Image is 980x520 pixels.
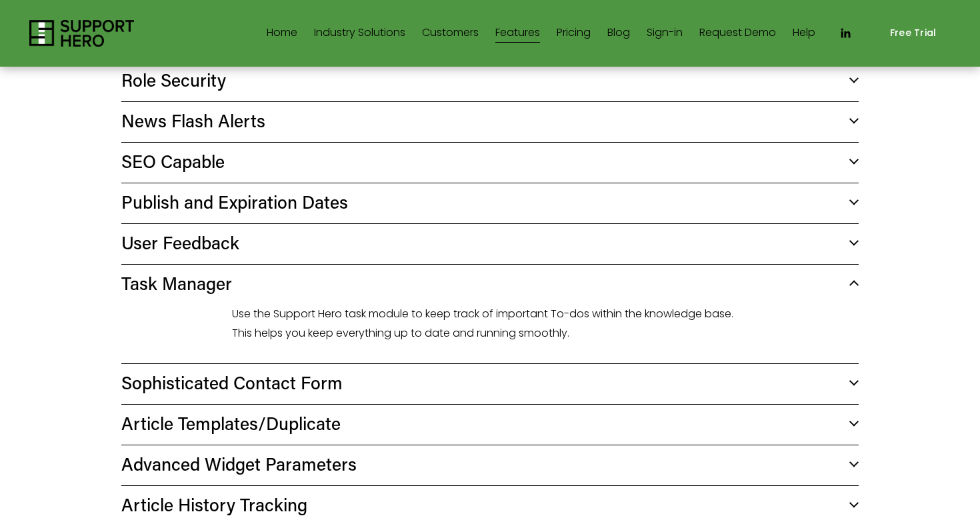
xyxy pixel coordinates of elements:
[121,493,849,516] span: Article History Tracking
[121,405,858,445] button: Article Templates/Duplicate
[121,305,858,363] div: Task Manager
[121,452,849,475] span: Advanced Widget Parameters
[647,23,683,44] a: Sign-in
[29,20,134,47] img: Support Hero
[121,411,849,435] span: Article Templates/Duplicate
[607,23,630,44] a: Blog
[232,305,748,343] p: Use the Support Hero task module to keep track of important To-dos within the knowledge base. Thi...
[121,61,858,101] button: Role Security
[314,23,405,43] span: Industry Solutions
[121,190,849,213] span: Publish and Expiration Dates
[422,23,479,44] a: Customers
[699,23,776,44] a: Request Demo
[267,23,297,44] a: Home
[121,102,858,142] button: News Flash Alerts
[121,68,849,91] span: Role Security
[793,23,815,44] a: Help
[121,183,858,223] button: Publish and Expiration Dates
[121,371,849,394] span: Sophisticated Contact Form
[121,224,858,264] button: User Feedback
[557,23,591,44] a: Pricing
[121,364,858,404] button: Sophisticated Contact Form
[121,109,849,132] span: News Flash Alerts
[121,149,849,173] span: SEO Capable
[121,265,858,305] button: Task Manager
[839,27,852,40] a: LinkedIn
[495,23,540,44] a: Features
[875,17,951,49] a: Free Trial
[121,271,849,295] span: Task Manager
[121,445,858,485] button: Advanced Widget Parameters
[121,231,849,254] span: User Feedback
[121,143,858,183] button: SEO Capable
[314,23,405,44] a: folder dropdown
